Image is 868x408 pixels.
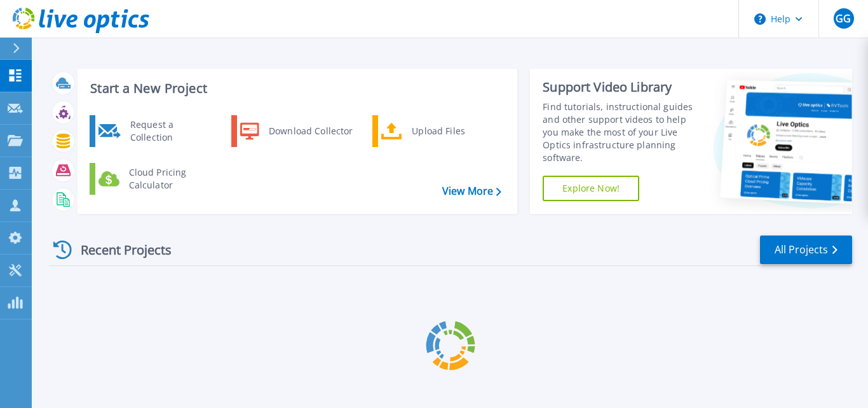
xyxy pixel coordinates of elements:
[543,101,703,164] div: Find tutorials, instructional guides and other support videos to help you make the most of your L...
[262,118,358,144] div: Download Collector
[90,81,501,95] h3: Start a New Project
[90,115,220,147] a: Request a Collection
[49,234,189,265] div: Recent Projects
[124,118,217,144] div: Request a Collection
[405,118,499,144] div: Upload Files
[543,79,703,95] div: Support Video Library
[123,166,217,192] div: Cloud Pricing Calculator
[90,163,220,195] a: Cloud Pricing Calculator
[543,176,639,201] a: Explore Now!
[231,115,362,147] a: Download Collector
[836,13,851,24] span: GG
[372,115,503,147] a: Upload Files
[442,185,501,197] a: View More
[760,236,852,264] a: All Projects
